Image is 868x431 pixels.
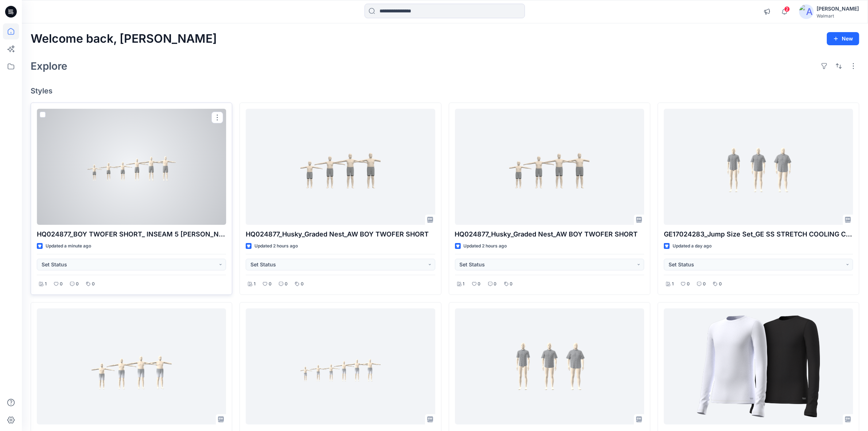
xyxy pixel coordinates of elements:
div: Walmart [817,13,859,19]
a: 021723_Husky_Graded Nest_AW Boys Soccer Short1 [37,308,226,424]
p: 0 [478,280,481,288]
a: HQ024877_BOY TWOFER SHORT_ INSEAM 5 minch [37,109,226,225]
p: Updated a day ago [673,242,712,250]
p: 1 [672,280,674,288]
p: HQ024877_Husky_Graded Nest_AW BOY TWOFER SHORT [455,229,644,239]
a: AA-SS26-453-B_LS COMPRESSION TOP [664,308,853,424]
p: Updated a minute ago [46,242,91,250]
a: GE17024283_Jump Size Set_GE SS STRETCH COOLING COMMUTER SHIRT [664,109,853,225]
span: 2 [784,6,790,12]
div: [PERSON_NAME] [817,4,859,13]
p: 0 [269,280,272,288]
p: 0 [92,280,95,288]
p: HQ024877_Husky_Graded Nest_AW BOY TWOFER SHORT [246,229,435,239]
p: Updated 2 hours ago [464,242,507,250]
p: 0 [703,280,706,288]
p: 0 [285,280,288,288]
a: HQ024283_Jump Size Set_GE SS STRETCH COOLING COMMUTER SHIRT [455,308,644,424]
p: 0 [301,280,304,288]
p: 1 [45,280,47,288]
a: 021723_Regular_Graded Nest_AW Boys Soccer Short1 [246,308,435,424]
p: 0 [76,280,79,288]
a: HQ024877_Husky_Graded Nest_AW BOY TWOFER SHORT [246,109,435,225]
p: 0 [687,280,690,288]
p: 0 [510,280,513,288]
p: 0 [494,280,497,288]
p: 0 [719,280,722,288]
p: 0 [60,280,63,288]
p: 1 [254,280,256,288]
h4: Styles [31,86,859,95]
p: HQ024877_BOY TWOFER SHORT_ INSEAM 5 [PERSON_NAME] [37,229,226,239]
button: New [827,32,859,45]
p: GE17024283_Jump Size Set_GE SS STRETCH COOLING COMMUTER SHIRT [664,229,853,239]
p: 1 [463,280,465,288]
a: HQ024877_Husky_Graded Nest_AW BOY TWOFER SHORT [455,109,644,225]
img: avatar [799,4,814,19]
h2: Explore [31,60,67,72]
p: Updated 2 hours ago [254,242,298,250]
h2: Welcome back, [PERSON_NAME] [31,32,217,46]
